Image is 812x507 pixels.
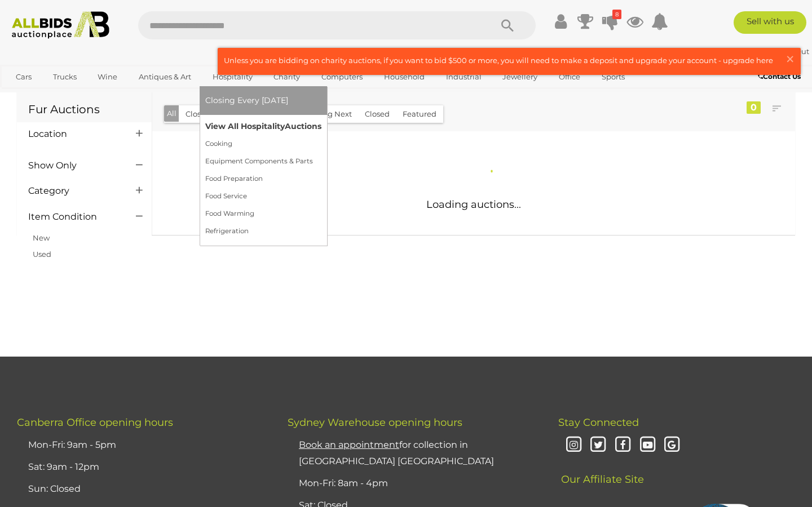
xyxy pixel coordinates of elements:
[495,68,545,86] a: Jewellery
[164,105,179,122] button: All
[314,68,370,86] a: Computers
[28,129,119,139] h4: Location
[25,456,259,478] li: Sat: 9am - 12pm
[426,198,521,211] span: Loading auctions...
[734,11,806,34] a: Sell with us
[288,416,462,429] span: Sydney Warehouse opening hours
[785,48,795,70] span: ×
[296,473,530,495] li: Mon-Fri: 8am - 4pm
[725,47,773,56] a: PookiePie
[558,416,639,429] span: Stay Connected
[594,68,632,86] a: Sports
[205,68,260,86] a: Hospitality
[299,439,399,450] u: Book an appointment
[564,435,584,455] i: Instagram
[638,435,657,455] i: Youtube
[33,233,50,242] a: New
[776,47,809,56] a: Sign Out
[179,105,246,123] button: Closing [DATE]
[747,101,761,114] div: 0
[28,212,119,222] h4: Item Condition
[25,434,259,456] li: Mon-Fri: 9am - 5pm
[6,11,116,39] img: Allbids.com.au
[377,68,432,86] a: Household
[266,68,307,86] a: Charity
[725,47,771,56] strong: PookiePie
[758,72,801,81] b: Contact Us
[439,68,489,86] a: Industrial
[479,11,536,39] button: Search
[90,68,125,86] a: Wine
[8,68,39,86] a: Cars
[299,439,494,466] a: Book an appointmentfor collection in [GEOGRAPHIC_DATA] [GEOGRAPHIC_DATA]
[8,86,103,105] a: [GEOGRAPHIC_DATA]
[773,47,775,56] span: |
[663,435,682,455] i: Google
[613,435,633,455] i: Facebook
[589,435,608,455] i: Twitter
[46,68,84,86] a: Trucks
[612,10,621,19] i: 8
[602,11,619,32] a: 8
[396,105,443,123] button: Featured
[131,68,198,86] a: Antiques & Art
[28,186,119,196] h4: Category
[28,103,140,115] h1: Fur Auctions
[558,456,644,486] span: Our Affiliate Site
[758,70,804,83] a: Contact Us
[33,250,51,259] a: Used
[298,105,359,123] button: Closing Next
[17,416,173,429] span: Canberra Office opening hours
[28,161,119,171] h4: Show Only
[551,68,588,86] a: Office
[358,105,396,123] button: Closed
[25,478,259,500] li: Sun: Closed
